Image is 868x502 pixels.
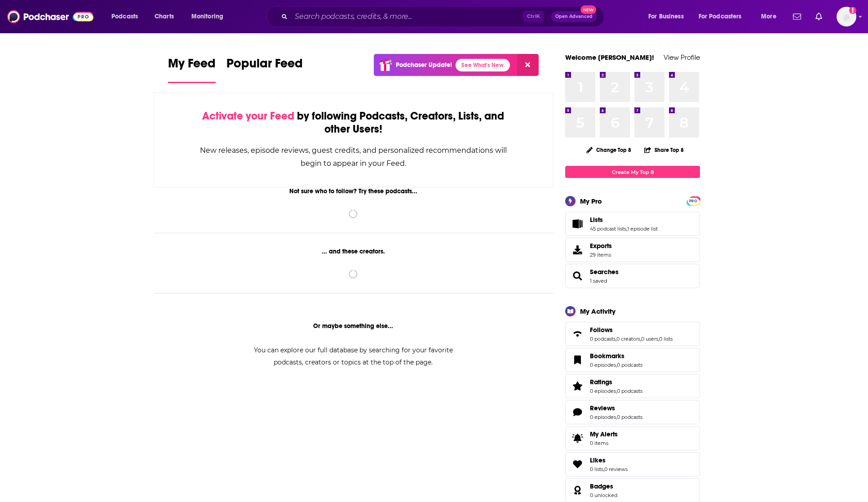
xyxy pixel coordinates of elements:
button: Change Top 8 [581,144,637,155]
a: 0 episodes [590,388,616,394]
a: Reviews [590,404,642,412]
a: Charts [149,9,179,24]
a: 0 lists [590,466,603,472]
span: Reviews [565,400,700,424]
a: Follows [590,326,673,334]
span: Open Advanced [555,14,593,19]
button: open menu [185,9,235,24]
span: Badges [590,482,613,490]
button: open menu [755,9,788,24]
span: Lists [590,216,603,224]
a: 1 saved [590,278,607,284]
a: Ratings [568,380,586,392]
span: Ctrl K [523,11,544,22]
button: open menu [105,9,150,24]
span: , [603,466,604,472]
a: Badges [568,484,586,497]
div: My Activity [580,307,616,315]
a: 0 lists [659,336,673,342]
a: Lists [590,216,658,224]
button: open menu [642,9,695,24]
a: Ratings [590,378,642,386]
span: Exports [590,242,612,250]
span: My Alerts [590,430,618,438]
a: Likes [590,456,628,464]
a: 0 users [641,336,658,342]
a: 45 podcast lists [590,226,626,232]
span: For Podcasters [699,10,742,23]
span: Exports [568,244,586,256]
span: Reviews [590,404,615,412]
a: 0 episodes [590,414,616,420]
a: Bookmarks [568,354,586,366]
a: Bookmarks [590,352,642,360]
a: Create My Top 8 [565,166,700,178]
span: Follows [590,326,613,334]
div: Search podcasts, credits, & more... [275,6,613,27]
span: Monitoring [191,10,223,23]
span: , [616,388,617,394]
span: , [616,414,617,420]
span: Logged in as ereardon [837,7,856,27]
span: Bookmarks [565,348,700,372]
p: Podchaser Update! [396,61,452,69]
a: Searches [590,268,619,276]
a: Searches [568,270,586,282]
div: You can explore our full database by searching for your favorite podcasts, creators or topics at ... [243,344,464,369]
span: Ratings [590,378,612,386]
a: Lists [568,218,586,230]
span: 0 items [590,440,618,446]
img: Podchaser - Follow, Share and Rate Podcasts [7,8,93,25]
span: Likes [590,456,606,464]
span: PRO [688,198,699,204]
span: New [580,5,597,14]
a: Likes [568,458,586,471]
button: Open AdvancedNew [551,11,597,22]
span: My Alerts [568,432,586,444]
img: User Profile [837,7,856,27]
span: Follows [565,322,700,346]
div: ... and these creators. [154,248,553,255]
div: My Pro [580,197,602,205]
span: Charts [155,10,174,23]
a: 0 podcasts [617,388,642,394]
span: Ratings [565,374,700,398]
span: Bookmarks [590,352,624,360]
span: For Business [648,10,684,23]
a: 0 podcasts [617,362,642,368]
a: PRO [688,197,699,204]
svg: Add a profile image [849,7,856,14]
a: Welcome [PERSON_NAME]! [565,53,654,62]
div: by following Podcasts, Creators, Lists, and other Users! [199,110,508,136]
a: My Alerts [565,426,700,450]
a: 0 podcasts [590,336,616,342]
span: 29 items [590,252,612,258]
span: , [616,362,617,368]
a: 0 episodes [590,362,616,368]
div: Or maybe something else... [154,322,553,330]
span: More [761,10,776,23]
a: Exports [565,238,700,262]
span: , [640,336,641,342]
a: Popular Feed [226,56,303,83]
div: Not sure who to follow? Try these podcasts... [154,187,553,195]
button: Share Top 8 [644,141,684,159]
span: Lists [565,212,700,236]
a: 0 reviews [604,466,628,472]
span: , [616,336,616,342]
div: New releases, episode reviews, guest credits, and personalized recommendations will begin to appe... [199,144,508,170]
a: 0 unlocked [590,492,617,498]
span: , [626,226,627,232]
input: Search podcasts, credits, & more... [291,9,523,24]
a: My Feed [168,56,216,83]
a: 0 creators [616,336,640,342]
a: Follows [568,328,586,340]
a: See What's New [456,59,510,71]
a: Show notifications dropdown [789,9,805,24]
span: Podcasts [111,10,138,23]
button: open menu [693,9,755,24]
